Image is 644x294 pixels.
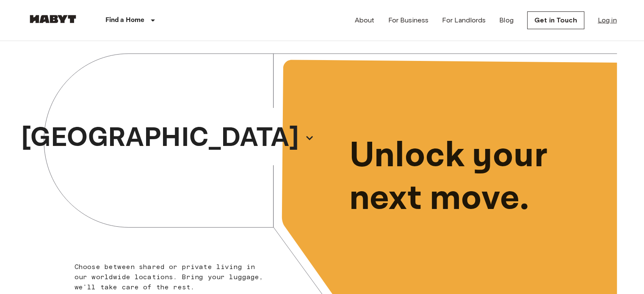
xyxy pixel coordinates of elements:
img: Habyt [28,15,78,23]
a: For Landlords [442,15,486,25]
p: [GEOGRAPHIC_DATA] [21,118,299,158]
p: Find a Home [105,15,145,25]
p: Unlock your next move. [349,135,603,220]
p: Choose between shared or private living in our worldwide locations. Bring your luggage, we'll tak... [75,262,269,292]
a: Blog [499,15,514,25]
a: Log in [598,15,617,25]
a: For Business [388,15,428,25]
a: Get in Touch [527,11,584,29]
a: About [355,15,375,25]
button: [GEOGRAPHIC_DATA] [18,115,318,161]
